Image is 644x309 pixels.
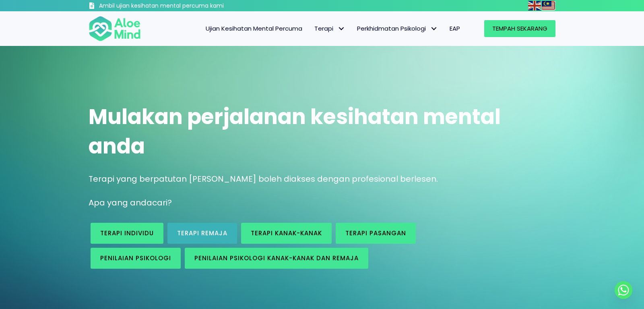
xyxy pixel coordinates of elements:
font: Terapi pasangan [345,229,406,237]
font: EAP [450,24,460,33]
img: Logo minda gaharu [89,15,141,42]
a: Perkhidmatan PsikologiPerkhidmatan Psikologi: submenu [351,20,444,37]
a: English [528,1,542,10]
font: Perkhidmatan Psikologi [357,24,426,33]
a: Terapi pasangan [336,223,416,244]
font: Penilaian Psikologi Kanak-kanak dan Remaja [194,254,359,262]
a: Terapi individu [91,223,163,244]
font: Mulakan perjalanan kesihatan mental anda [89,102,501,161]
font: Terapi individu [100,229,154,237]
span: Terapi: submenu [335,23,347,35]
a: Ujian Kesihatan Mental Percuma [200,20,308,37]
font: Terapi Kanak-kanak [251,229,322,237]
span: Perkhidmatan Psikologi: submenu [428,23,440,35]
font: Terapi [314,24,333,33]
font: Terapi Remaja [177,229,227,237]
a: Penilaian psikologi [91,248,181,269]
font: Penilaian psikologi [100,254,171,262]
font: Tempah Sekarang [492,24,547,33]
a: Terapi Remaja [167,223,237,244]
img: en [528,1,541,10]
font: Apa yang anda [89,197,152,208]
a: Terapi Kanak-kanak [241,223,332,244]
a: Tempah Sekarang [484,20,555,37]
font: Terapi yang berpatutan [PERSON_NAME] boleh diakses dengan profesional berlesen. [89,173,438,185]
nav: Menu [151,20,466,37]
a: Ambil ujian kesihatan mental percuma kami [89,2,235,11]
a: Penilaian Psikologi Kanak-kanak dan Remaja [185,248,368,269]
a: EAP [444,20,466,37]
a: Malay [542,1,555,10]
img: ms [542,1,555,10]
font: cari? [152,197,172,208]
a: TerapiTerapi: submenu [308,20,351,37]
font: Ujian Kesihatan Mental Percuma [206,24,302,33]
a: Whatsapp [615,281,632,299]
font: Ambil ujian kesihatan mental percuma kami [99,2,224,10]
